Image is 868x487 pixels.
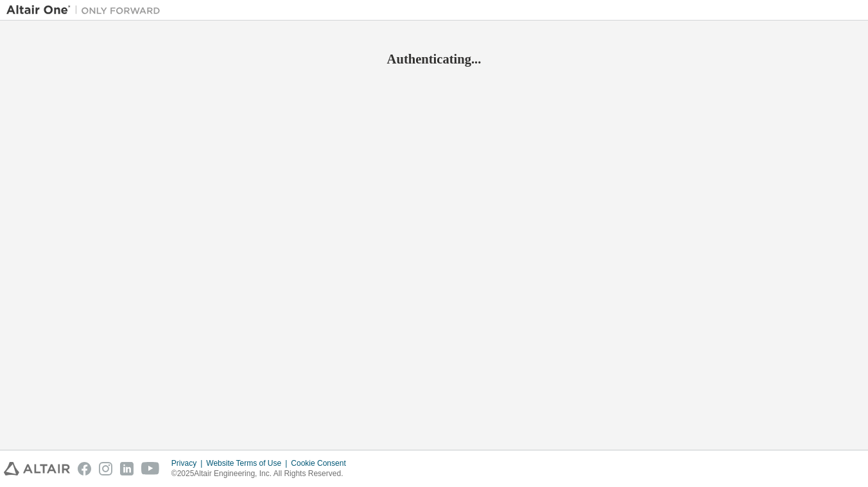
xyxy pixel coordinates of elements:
img: facebook.svg [78,462,91,475]
div: Privacy [171,458,206,468]
h2: Authenticating... [6,51,862,67]
img: Altair One [6,4,167,17]
p: © 2025 Altair Engineering, Inc. All Rights Reserved. [171,468,354,479]
img: instagram.svg [99,462,112,475]
div: Cookie Consent [291,458,353,468]
img: youtube.svg [141,462,160,475]
div: Website Terms of Use [206,458,291,468]
img: linkedin.svg [120,462,134,475]
img: altair_logo.svg [4,462,70,475]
